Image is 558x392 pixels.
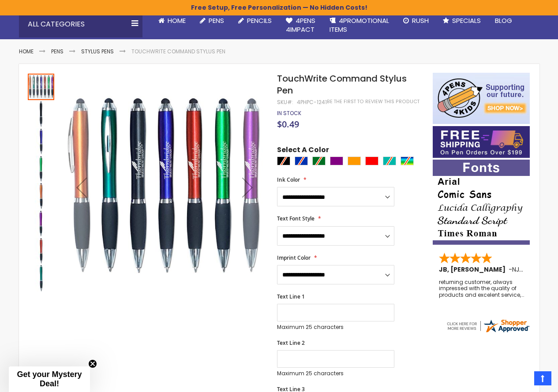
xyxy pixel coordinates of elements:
span: Home [168,16,186,25]
span: Rush [412,16,429,25]
span: JB, [PERSON_NAME] [439,265,509,274]
span: Blog [495,16,512,25]
img: TouchWrite Command Stylus Pen [64,86,266,287]
div: returning customer, always impressed with the quality of products and excelent service, will retu... [439,279,524,298]
span: $0.49 [277,118,299,130]
li: TouchWrite Command Stylus Pen [131,48,225,55]
a: Specials [436,11,488,30]
div: TouchWrite Command Stylus Pen [28,155,55,182]
img: TouchWrite Command Stylus Pen [28,156,54,182]
span: Pencils [247,16,272,25]
img: TouchWrite Command Stylus Pen [28,128,54,155]
span: 4Pens 4impact [286,16,315,34]
p: Maximum 25 characters [277,370,394,377]
span: Specials [452,16,481,25]
div: TouchWrite Command Stylus Pen [28,264,54,291]
span: NJ [512,265,523,274]
strong: SKU [277,98,293,106]
span: In stock [277,109,301,117]
span: Select A Color [277,145,329,157]
span: Text Font Style [277,215,315,222]
a: Rush [396,11,436,30]
a: Blog [488,11,519,30]
div: Purple [330,157,343,165]
a: Pencils [231,11,279,30]
div: TouchWrite Command Stylus Pen [28,100,55,127]
img: TouchWrite Command Stylus Pen [28,210,54,237]
span: Ink Color [277,176,300,183]
div: Previous [64,73,99,302]
div: TouchWrite Command Stylus Pen [28,73,55,100]
a: Stylus Pens [81,48,114,55]
a: Be the first to review this product [327,98,419,105]
div: All Categories [19,11,142,37]
div: 4PHPC-1241 [297,99,327,106]
img: TouchWrite Command Stylus Pen [28,238,54,264]
img: 4pens 4 kids [433,73,530,124]
a: 4PROMOTIONALITEMS [322,11,396,40]
span: Pens [209,16,224,25]
button: Close teaser [88,359,97,368]
img: font-personalization-examples [433,160,530,245]
div: Next [230,73,265,302]
div: TouchWrite Command Stylus Pen [28,209,55,237]
div: Orange [348,157,361,165]
div: Availability [277,110,301,117]
span: TouchWrite Command Stylus Pen [277,72,407,97]
a: Pens [193,11,231,30]
div: TouchWrite Command Stylus Pen [28,127,55,155]
a: 4pens.com certificate URL [446,328,530,336]
div: TouchWrite Command Stylus Pen [28,237,55,264]
img: 4pens.com widget logo [446,318,530,334]
div: TouchWrite Command Stylus Pen [28,182,55,209]
iframe: Google Customer Reviews [485,368,558,392]
p: Maximum 25 characters [277,324,394,331]
a: Pens [51,48,64,55]
img: TouchWrite Command Stylus Pen [28,183,54,209]
img: TouchWrite Command Stylus Pen [28,101,54,127]
a: Home [19,48,34,55]
img: TouchWrite Command Stylus Pen [28,265,54,291]
span: Imprint Color [277,254,311,261]
span: 4PROMOTIONAL ITEMS [330,16,389,34]
div: Red [365,157,378,165]
div: Get your Mystery Deal!Close teaser [9,366,90,392]
span: Text Line 2 [277,339,305,347]
a: Home [151,11,193,30]
a: 4Pens4impact [279,11,322,40]
img: Free shipping on orders over $199 [433,126,530,158]
span: Get your Mystery Deal! [17,370,82,388]
span: Text Line 1 [277,293,305,300]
